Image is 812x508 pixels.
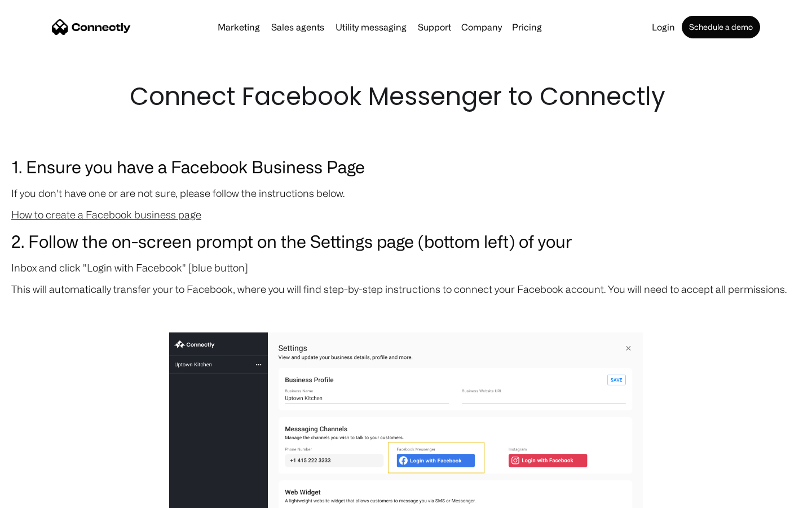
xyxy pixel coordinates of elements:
aside: Language selected: English [11,488,68,504]
a: Login [647,23,679,32]
a: Marketing [213,23,264,32]
p: ‍ [11,303,801,318]
h3: 1. Ensure you have a Facebook Business Page [11,154,801,179]
div: Company [461,19,502,35]
h3: 2. Follow the on-screen prompt on the Settings page (bottom left) of your [11,228,801,254]
p: Inbox and click "Login with Facebook" [blue button] [11,260,801,275]
a: Support [413,23,456,32]
a: How to create a Facebook business page [11,209,201,220]
a: Sales agents [267,23,329,32]
a: Schedule a demo [682,16,760,38]
a: Pricing [507,23,546,32]
a: Utility messaging [331,23,411,32]
p: If you don't have one or are not sure, please follow the instructions below. [11,185,801,201]
ul: Language list [23,488,68,504]
p: This will automatically transfer your to Facebook, where you will find step-by-step instructions ... [11,281,801,297]
h1: Connect Facebook Messenger to Connectly [130,79,682,114]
